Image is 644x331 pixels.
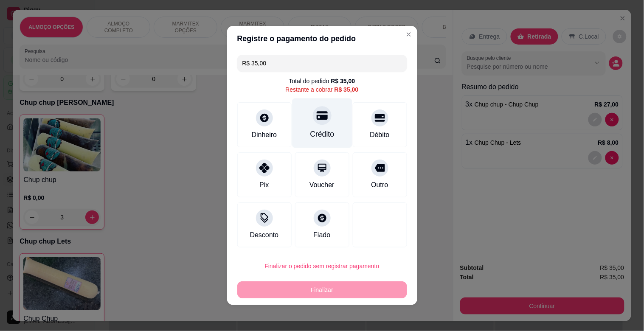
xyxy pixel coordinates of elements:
[313,230,330,240] div: Fiado
[289,77,355,85] div: Total do pedido
[259,180,269,190] div: Pix
[371,180,388,190] div: Outro
[242,55,402,72] input: Ex.: hambúrguer de cordeiro
[335,85,359,94] div: R$ 35,00
[252,130,277,140] div: Dinheiro
[237,258,407,275] button: Finalizar o pedido sem registrar pagamento
[310,129,334,140] div: Crédito
[370,130,389,140] div: Débito
[250,230,279,240] div: Desconto
[309,180,335,190] div: Voucher
[331,77,355,85] div: R$ 35,00
[402,28,416,41] button: Close
[285,85,358,94] div: Restante a cobrar
[227,26,417,51] header: Registre o pagamento do pedido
